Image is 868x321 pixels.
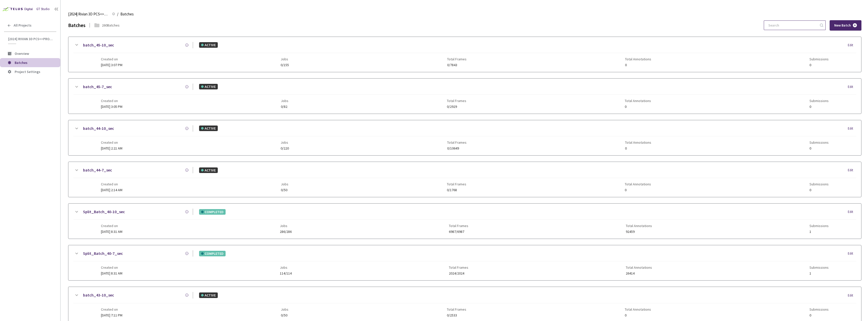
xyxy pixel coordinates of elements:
[199,42,218,48] div: ACTIVE
[809,224,829,228] span: Submissions
[83,125,114,132] a: batch_44-10_sec
[625,182,651,186] span: Total Annotations
[281,105,288,109] span: 0/82
[15,51,29,56] span: Overview
[625,307,651,311] span: Total Annotations
[83,250,123,257] a: Split_Batch_40-7_sec
[281,182,288,186] span: Jobs
[101,140,122,144] span: Created on
[848,43,856,48] div: Edit
[101,99,122,103] span: Created on
[809,230,829,234] span: 1
[848,84,856,89] div: Edit
[199,292,218,298] div: ACTIVE
[449,265,468,269] span: Total Frames
[120,11,134,17] span: Batches
[848,293,856,298] div: Edit
[101,146,122,151] span: [DATE] 2:21 AM
[625,140,651,144] span: Total Annotations
[117,11,118,17] li: /
[447,99,466,103] span: Total Frames
[625,105,651,109] span: 0
[68,245,861,280] div: Split_Batch_40-7_secCOMPLETEDEditCreated on[DATE] 8:31 AMJobs114/114Total Frames2024/2024Total An...
[834,23,851,28] span: New Batch
[447,307,466,311] span: Total Frames
[15,69,40,74] span: Project Settings
[68,79,861,114] div: batch_45-7_secACTIVEEditCreated on[DATE] 3:05 PMJobs0/82Total Frames0/2929Total Annotations0Submi...
[8,37,53,41] span: [2024] Rivian 3D PCS<>Production
[625,99,651,103] span: Total Annotations
[625,63,651,67] span: 0
[449,224,468,228] span: Total Frames
[280,265,292,269] span: Jobs
[199,251,226,256] div: COMPLETED
[449,230,468,234] span: 6987/6987
[281,307,288,311] span: Jobs
[101,313,122,317] span: [DATE] 7:11 PM
[848,209,856,214] div: Edit
[809,57,829,61] span: Submissions
[449,271,468,275] span: 2024/2024
[101,104,122,109] span: [DATE] 3:05 PM
[199,126,218,131] div: ACTIVE
[68,120,861,155] div: batch_44-10_secACTIVEEditCreated on[DATE] 2:21 AMJobs0/220Total Frames0/10649Total Annotations0Su...
[281,140,289,144] span: Jobs
[765,21,819,30] input: Search
[447,140,467,144] span: Total Frames
[101,265,122,269] span: Created on
[199,209,226,215] div: COMPLETED
[101,188,122,192] span: [DATE] 2:14 AM
[625,146,651,150] span: 0
[281,63,289,67] span: 0/155
[281,188,288,192] span: 0/50
[280,230,292,234] span: 286/286
[447,57,467,61] span: Total Frames
[809,265,829,269] span: Submissions
[848,168,856,173] div: Edit
[809,99,829,103] span: Submissions
[101,63,122,67] span: [DATE] 3:07 PM
[809,63,829,67] span: 0
[199,84,218,89] div: ACTIVE
[101,229,122,234] span: [DATE] 8:31 AM
[809,271,829,275] span: 1
[199,167,218,173] div: ACTIVE
[68,204,861,239] div: Split_Batch_40-10_secCOMPLETEDEditCreated on[DATE] 8:31 AMJobs286/286Total Frames6987/6987Total A...
[626,224,652,228] span: Total Annotations
[447,182,466,186] span: Total Frames
[83,292,114,298] a: batch_43-10_sec
[83,42,114,48] a: batch_45-10_sec
[83,167,112,173] a: batch_44-7_sec
[447,146,467,150] span: 0/10649
[281,313,288,317] span: 0/50
[809,188,829,192] span: 0
[809,105,829,109] span: 0
[101,271,122,276] span: [DATE] 8:31 AM
[101,224,122,228] span: Created on
[83,84,112,90] a: batch_45-7_sec
[14,23,32,28] span: All Projects
[281,146,289,150] span: 0/220
[848,251,856,256] div: Edit
[101,307,122,311] span: Created on
[68,37,861,72] div: batch_45-10_secACTIVEEditCreated on[DATE] 3:07 PMJobs0/155Total Frames0/7843Total Annotations0Sub...
[281,57,289,61] span: Jobs
[809,313,829,317] span: 0
[15,60,28,65] span: Batches
[626,271,652,275] span: 26414
[68,21,86,29] div: Batches
[101,182,122,186] span: Created on
[447,63,467,67] span: 0/7843
[447,188,466,192] span: 0/1768
[848,126,856,131] div: Edit
[809,140,829,144] span: Submissions
[625,57,651,61] span: Total Annotations
[36,7,50,12] div: GT Studio
[68,11,109,17] span: [2024] Rivian 3D PCS<>Production
[809,146,829,150] span: 0
[625,188,651,192] span: 0
[280,224,292,228] span: Jobs
[809,182,829,186] span: Submissions
[447,105,466,109] span: 0/2929
[281,99,288,103] span: Jobs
